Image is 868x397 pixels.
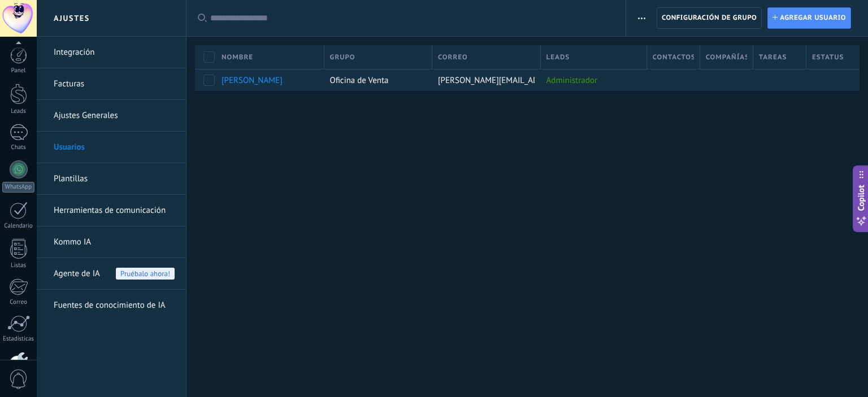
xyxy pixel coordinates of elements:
div: Estadísticas [2,335,35,343]
span: Compañías [706,52,747,63]
a: Fuentes de conocimiento de IA [54,290,175,321]
li: Integración [37,37,186,68]
div: Panel [2,67,35,75]
li: Plantillas [37,163,186,195]
span: Agregar usuario [780,8,846,28]
div: Calendario [2,223,35,230]
div: Oficina de Venta [324,69,427,91]
a: Ajustes Generales [54,100,175,132]
span: Agente de IA [54,258,100,290]
a: Facturas [54,68,175,100]
span: Steve Wu [222,75,283,86]
span: Contactos [653,52,694,63]
span: Leads [546,52,570,63]
span: Tareas [759,52,787,63]
a: Herramientas de comunicación [54,195,175,226]
span: Correo [438,52,468,63]
li: Kommo IA [37,226,186,258]
div: Leads [2,108,35,115]
span: Configuración de grupo [662,8,757,28]
span: Grupo [330,52,355,63]
li: Fuentes de conocimiento de IA [37,290,186,321]
div: Listas [2,262,35,269]
li: Usuarios [37,132,186,163]
span: Copilot [856,185,867,211]
a: Kommo IA [54,226,175,258]
a: Usuarios [54,132,175,163]
li: Facturas [37,68,186,100]
li: Ajustes Generales [37,100,186,132]
div: Chats [2,144,35,151]
span: Oficina de Venta [330,75,389,86]
div: Administrador [541,69,641,91]
span: Estatus [812,52,844,63]
div: Correo [2,299,35,306]
div: WhatsApp [2,182,34,193]
span: Nombre [222,52,253,63]
span: [PERSON_NAME][EMAIL_ADDRESS][DOMAIN_NAME] [438,75,627,86]
li: Agente de IA [37,258,186,290]
button: Más [633,7,650,29]
a: Agregar usuario [767,7,851,29]
li: Herramientas de comunicación [37,195,186,226]
span: Pruébalo ahora! [116,268,175,280]
a: Integración [54,37,175,68]
a: Agente de IAPruébalo ahora! [54,258,175,290]
a: Plantillas [54,163,175,195]
button: Configuración de grupo [657,7,762,29]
